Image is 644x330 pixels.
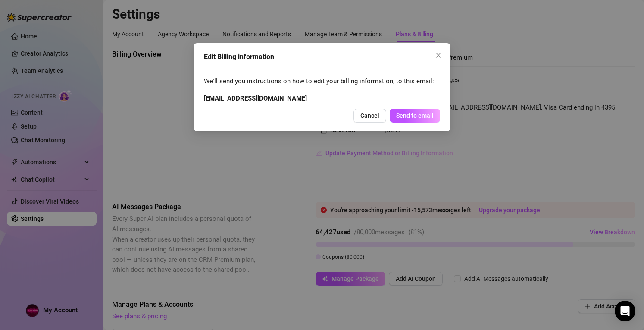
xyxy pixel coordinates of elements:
div: Open Intercom Messenger [615,301,635,321]
button: Cancel [353,109,386,123]
span: Send to email [396,112,434,119]
span: We'll send you instructions on how to edit your billing information, to this email: [204,76,440,87]
span: Cancel [360,112,379,119]
button: Close [431,48,445,62]
strong: [EMAIL_ADDRESS][DOMAIN_NAME] [204,94,307,102]
div: Edit Billing information [204,52,440,62]
button: Send to email [390,109,440,123]
span: Close [431,52,445,59]
span: close [435,52,442,59]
